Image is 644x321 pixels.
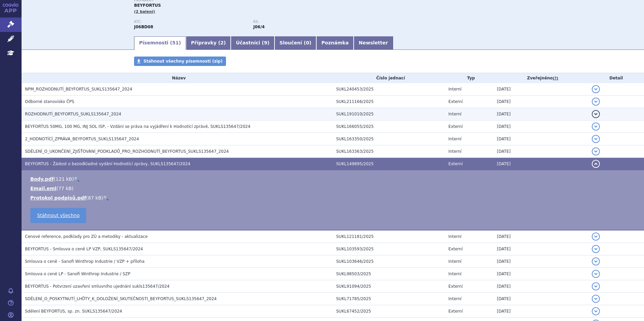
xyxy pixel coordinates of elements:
[186,36,231,50] a: Přípravky (2)
[448,137,461,141] span: Interní
[25,124,250,129] span: BEYFORTUS 50MG, 100 MG, INJ SOL ISP, - Vzdání se práva na vyjádření k Hodnotící zprávě, SUKLS1356...
[103,195,109,201] a: 🔍
[493,158,588,170] td: [DATE]
[30,176,54,182] a: Body.pdf
[493,145,588,158] td: [DATE]
[231,36,274,50] a: Účastníci (9)
[134,25,153,29] strong: NIRSEVIMAB
[264,40,267,45] span: 9
[25,272,130,276] span: Smlouva o ceně LP - Sanofi Winthrop Industrie / SZP
[592,233,600,241] button: detail
[333,230,445,243] td: SUKL121181/2025
[172,40,179,45] span: 51
[592,135,600,143] button: detail
[22,73,333,83] th: Název
[493,133,588,145] td: [DATE]
[592,282,600,290] button: detail
[333,73,445,83] th: Číslo jednací
[448,259,461,264] span: Interní
[30,176,637,182] li: ( )
[25,149,229,154] span: SDĚLENÍ_O_UKONČENÍ_ZJIŠŤOVÁNÍ_PODKLADŮ_PRO_ROZHODNUTÍ_BEYFORTUS_SUKLS135647_2024
[333,108,445,120] td: SUKL191010/2025
[74,176,79,182] a: 🔍
[592,295,600,303] button: detail
[493,243,588,255] td: [DATE]
[493,96,588,108] td: [DATE]
[333,83,445,96] td: SUKL240453/2025
[25,284,169,289] span: BEYFORTUS - Potvrzení uzavření smluvního ujednání sukls135647/2024
[253,20,366,24] p: RS:
[30,185,637,192] li: ( )
[58,186,72,191] span: 77 kB
[134,3,161,8] span: BEYFORTUS
[592,307,600,315] button: detail
[134,9,155,14] span: (2 balení)
[25,137,139,141] span: 2_HODNOTÍCÍ_ZPRÁVA_BEYFORTUS_SUKLS135647_2024
[448,112,461,116] span: Interní
[448,99,462,104] span: Externí
[56,176,72,182] span: 121 kB
[448,234,461,239] span: Interní
[25,259,144,264] span: Smlouva o ceně - Sanofi Winthrop Industrie / VZP + příloha
[553,76,558,81] abbr: (?)
[333,96,445,108] td: SUKL211166/2025
[88,195,101,201] span: 87 kB
[306,40,309,45] span: 0
[588,73,644,83] th: Detail
[493,255,588,268] td: [DATE]
[25,296,217,301] span: SDĚLENÍ_O_POSKYTNUTÍ_LHŮTY_K_DOLOŽENÍ_SKUTEČNOSTI_BEYFORTUS_SUKLS135647_2024
[592,110,600,118] button: detail
[592,160,600,168] button: detail
[25,247,143,251] span: BEYFORTUS - Smlouva o ceně LP VZP, SUKLS135647/2024
[592,147,600,155] button: detail
[25,309,122,314] span: Sdělení BEYFORTUS, sp. zn. SUKLS135647/2024
[448,149,461,154] span: Interní
[493,280,588,293] td: [DATE]
[493,83,588,96] td: [DATE]
[445,73,493,83] th: Typ
[493,73,588,83] th: Zveřejněno
[354,36,393,50] a: Newsletter
[448,247,462,251] span: Externí
[333,243,445,255] td: SUKL103593/2025
[134,20,247,24] p: ATC:
[333,133,445,145] td: SUKL163350/2025
[333,255,445,268] td: SUKL103646/2025
[592,85,600,93] button: detail
[333,293,445,305] td: SUKL71785/2025
[592,98,600,106] button: detail
[448,284,462,289] span: Externí
[592,257,600,265] button: detail
[333,158,445,170] td: SUKL149895/2025
[448,296,461,301] span: Interní
[592,270,600,278] button: detail
[134,57,226,66] a: Stáhnout všechny písemnosti (zip)
[30,194,637,201] li: ( )
[493,293,588,305] td: [DATE]
[30,208,86,223] a: Stáhnout všechno
[275,36,316,50] a: Sloučení (0)
[30,186,56,191] a: Email.eml
[25,99,74,104] span: Odborné stanovisko ČPS
[592,122,600,131] button: detail
[25,162,190,166] span: BEYFORTUS - Žádost o bezodkladné vydání Hodnotící zprávy, SUKLS135647/2024
[448,87,461,92] span: Interní
[493,230,588,243] td: [DATE]
[493,108,588,120] td: [DATE]
[316,36,354,50] a: Poznámka
[253,25,265,29] strong: nirsevimab
[25,234,148,239] span: Cenové reference, podklady pro ZÚ a metodiky - aktualizace
[333,305,445,318] td: SUKL67452/2025
[25,87,132,92] span: NPM_ROZHODNUTÍ_BEYFORTUS_SUKLS135647_2024
[143,59,223,64] span: Stáhnout všechny písemnosti (zip)
[333,268,445,280] td: SUKL98503/2025
[493,305,588,318] td: [DATE]
[333,280,445,293] td: SUKL91094/2025
[333,145,445,158] td: SUKL163363/2025
[448,162,462,166] span: Externí
[493,120,588,133] td: [DATE]
[25,112,121,116] span: ROZHODNUTÍ_BEYFORTUS_SUKLS135647_2024
[333,120,445,133] td: SUKL166055/2025
[30,195,86,201] a: Protokol podpisů.pdf
[448,272,461,276] span: Interní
